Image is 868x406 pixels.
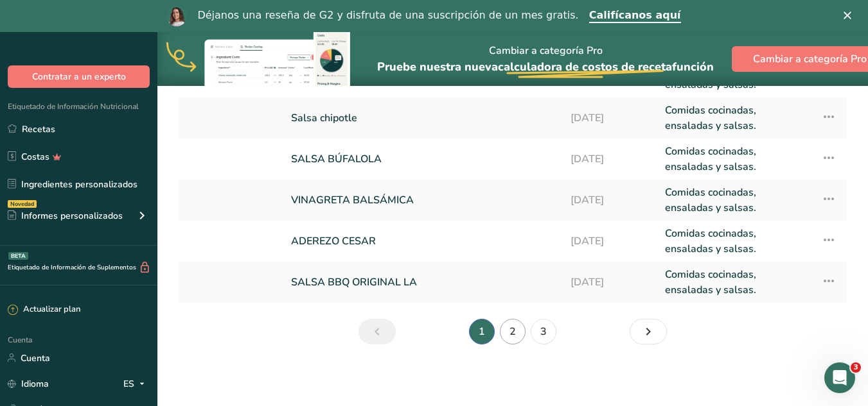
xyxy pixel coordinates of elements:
a: SALSA BBQ ORIGINAL LA [291,267,555,298]
a: Califícanos aquí [589,9,681,23]
a: Comidas cocinadas, ensaladas y salsas. [665,185,806,216]
font: Comidas cocinadas, ensaladas y salsas. [665,226,756,256]
a: [DATE] [571,185,650,216]
a: Comidas cocinadas, ensaladas y salsas. [665,226,806,257]
img: Imagen de perfil de Reem [166,6,187,26]
font: Comidas cocinadas, ensaladas y salsas. [665,103,756,133]
font: Costas [21,151,49,163]
a: Página 3. [531,319,556,344]
font: Idioma [21,378,49,390]
font: SALSA BBQ ORIGINAL LA [291,275,417,289]
a: [DATE] [571,144,650,174]
button: Contratar a un experto [8,65,150,88]
font: 3 [853,363,858,371]
font: Novedad [10,200,34,208]
font: Recetas [22,123,55,135]
div: Cerrar [844,12,856,19]
font: Contratar a un experto [32,71,126,83]
font: BETA [11,252,26,260]
font: calculadora de costos de receta [498,59,672,74]
a: Página siguiente [630,319,667,344]
font: Etiquetado de Información Nutricional [8,101,139,112]
a: [DATE] [571,103,650,133]
iframe: Chat en vivo de Intercom [824,362,855,393]
font: Informes personalizados [21,210,123,222]
font: Cambiar a categoría Pro [489,44,603,58]
a: SALSA BÚFALOLA [291,144,555,174]
font: ES [123,378,134,390]
a: ADEREZO CESAR [291,226,555,257]
a: Comidas cocinadas, ensaladas y salsas. [665,267,806,298]
font: Pruebe nuestra nueva [377,59,498,74]
font: [DATE] [571,193,604,207]
font: ADEREZO CESAR [291,234,376,248]
font: Actualizar plan [23,303,80,315]
font: Salsa chipotle [291,111,357,125]
font: SALSA BÚFALOLA [291,152,382,166]
font: [DATE] [571,234,604,248]
font: [DATE] [571,152,604,166]
font: Comidas cocinadas, ensaladas y salsas. [665,267,756,297]
font: [DATE] [571,275,604,289]
a: VINAGRETA BALSÁMICA [291,185,555,216]
font: Déjanos una reseña de G2 y disfruta de una suscripción de un mes gratis. [197,9,578,21]
font: VINAGRETA BALSÁMICA [291,193,414,207]
font: Comidas cocinadas, ensaladas y salsas. [665,185,756,215]
font: Comidas cocinadas, ensaladas y salsas. [665,144,756,174]
a: Comidas cocinadas, ensaladas y salsas. [665,144,806,174]
font: Cuenta [8,335,32,345]
font: Cuenta [21,352,50,364]
img: costing-banner-img.503cc26.webp [166,32,359,86]
font: Etiquetado de Información de Suplementos [8,263,136,272]
font: Cambiar a categoría Pro [753,52,867,66]
font: [DATE] [571,111,604,125]
a: [DATE] [571,226,650,257]
font: 3 [540,325,547,339]
font: Califícanos aquí [589,9,681,21]
a: Página anterior [359,319,396,344]
font: función [672,59,714,74]
font: Ingredientes personalizados [21,178,137,190]
a: Página 2. [500,319,526,344]
font: 2 [509,325,516,339]
a: Salsa chipotle [291,103,555,133]
a: [DATE] [571,267,650,298]
a: Comidas cocinadas, ensaladas y salsas. [665,103,806,133]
